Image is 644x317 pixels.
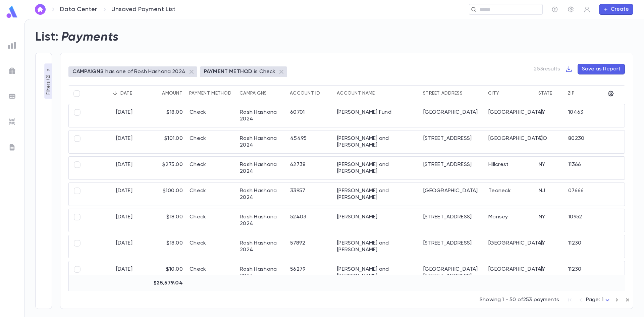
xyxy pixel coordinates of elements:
p: has one of Rosh Hashana 2024 [105,68,185,75]
div: [GEOGRAPHIC_DATA] [485,130,535,153]
div: 60701 [287,104,334,127]
div: City [488,91,499,96]
div: Check [186,157,236,179]
div: [STREET_ADDRESS] [420,235,485,258]
div: Check [186,209,236,232]
p: Unsaved Payment List [111,6,176,13]
div: [PERSON_NAME] and [PERSON_NAME] [334,157,420,179]
div: [PERSON_NAME] and [PERSON_NAME] [334,235,420,258]
div: Teaneck [485,183,535,206]
span: Page: 1 [586,297,603,303]
div: $18.00 [136,209,186,232]
div: 11230 [565,235,615,258]
div: 10463 [565,104,615,127]
div: Check [186,235,236,258]
div: Date [120,91,132,96]
p: CAMPAIGNS [72,68,103,75]
div: 56279 [287,261,334,284]
div: Check [186,183,236,206]
div: [GEOGRAPHIC_DATA] [485,235,535,258]
img: letters_grey.7941b92b52307dd3b8a917253454ce1c.svg [8,143,16,151]
div: $275.00 [136,157,186,179]
div: Rosh Hashana 2024 [236,261,287,284]
div: Account Name [337,91,375,96]
p: Filters ( 2 ) [45,73,52,95]
div: [PERSON_NAME] [334,209,420,232]
div: $18.00 [136,104,186,127]
div: Monsey [485,209,535,232]
div: NY [535,157,565,179]
div: Check [186,104,236,127]
div: [DATE] [86,130,136,153]
div: [PERSON_NAME] Fund [334,104,420,127]
div: 11366 [565,157,615,179]
div: 07666 [565,183,615,206]
div: CAMPAIGNShas one of Rosh Hashana 2024 [68,66,197,77]
button: Sort [110,88,120,99]
div: NY [535,235,565,258]
div: $100.00 [136,183,186,206]
div: $18.00 [136,235,186,258]
div: 80230 [565,130,615,153]
div: [STREET_ADDRESS] [420,157,485,179]
div: [DATE] [86,183,136,206]
div: Rosh Hashana 2024 [236,130,287,153]
div: Campaigns [239,91,267,96]
div: State [538,91,552,96]
div: Rosh Hashana 2024 [236,104,287,127]
div: CO [535,130,565,153]
div: [GEOGRAPHIC_DATA] [485,104,535,127]
img: logo [5,5,19,18]
button: Save as Report [578,64,625,74]
div: [STREET_ADDRESS] [420,209,485,232]
div: PAYMENT METHODis Check [200,66,287,77]
div: Check [186,261,236,284]
div: 62738 [287,157,334,179]
div: Rosh Hashana 2024 [236,183,287,206]
div: Payment Method [189,91,231,96]
div: 52403 [287,209,334,232]
div: Street Address [423,91,463,96]
h2: List: [35,30,59,45]
div: [PERSON_NAME] and [PERSON_NAME] [334,261,420,284]
div: Amount [162,91,182,96]
div: [GEOGRAPHIC_DATA][STREET_ADDRESS] [420,261,485,284]
div: Rosh Hashana 2024 [236,209,287,232]
div: Zip [568,91,575,96]
div: [DATE] [86,235,136,258]
div: $101.00 [136,130,186,153]
div: 11230 [565,261,615,284]
h2: Payments [61,30,119,45]
div: Rosh Hashana 2024 [236,235,287,258]
div: Hillcrest [485,157,535,179]
img: reports_grey.c525e4749d1bce6a11f5fe2a8de1b229.svg [8,41,16,49]
div: NY [535,261,565,284]
div: [GEOGRAPHIC_DATA] [485,261,535,284]
div: NY [535,209,565,232]
img: home_white.a664292cf8c1dea59945f0da9f25487c.svg [36,7,44,12]
div: Page: 1 [586,295,611,305]
div: 45495 [287,130,334,153]
div: [DATE] [86,209,136,232]
img: batches_grey.339ca447c9d9533ef1741baa751efc33.svg [8,92,16,100]
div: [DATE] [86,104,136,127]
div: [GEOGRAPHIC_DATA] [420,183,485,206]
div: Check [186,130,236,153]
p: PAYMENT METHOD [204,68,252,75]
div: 33957 [287,183,334,206]
button: Create [599,4,633,15]
div: Account ID [290,91,320,96]
div: [GEOGRAPHIC_DATA] [420,104,485,127]
div: [DATE] [86,261,136,284]
div: $10.00 [136,261,186,284]
div: [PERSON_NAME] and [PERSON_NAME] [334,183,420,206]
a: Data Center [60,6,97,13]
div: 10952 [565,209,615,232]
div: [STREET_ADDRESS] [420,130,485,153]
p: is Check [254,68,275,75]
img: campaigns_grey.99e729a5f7ee94e3726e6486bddda8f1.svg [8,67,16,75]
img: imports_grey.530a8a0e642e233f2baf0ef88e8c9fcb.svg [8,118,16,126]
div: NY [535,104,565,127]
div: [PERSON_NAME] and [PERSON_NAME] [334,130,420,153]
p: Showing 1 - 50 of 253 payments [480,297,559,303]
